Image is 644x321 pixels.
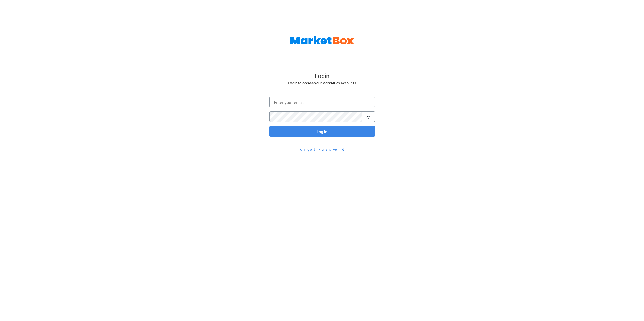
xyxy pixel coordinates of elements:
[295,145,349,154] button: Forgot Password
[269,126,375,137] button: Log in
[270,80,374,86] h6: Login to access your MarketBox account !
[362,111,375,122] button: Show password
[269,97,375,107] input: Enter your email
[290,36,354,44] img: MarketBox logo
[270,72,374,80] h4: Login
